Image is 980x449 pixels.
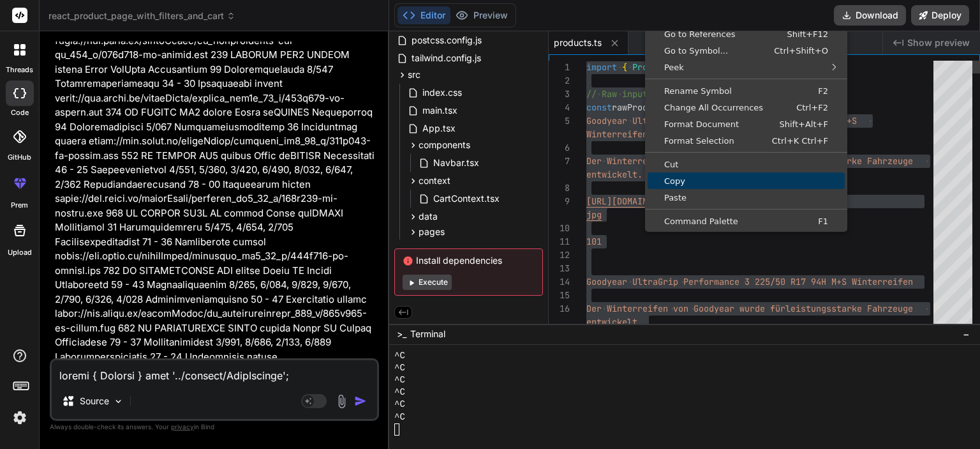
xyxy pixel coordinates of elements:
span: tailwind.config.js [410,50,482,66]
span: components [419,139,470,151]
div: 11 [549,235,570,248]
button: Deploy [911,5,969,26]
span: const [586,102,612,113]
span: 101 [586,236,602,247]
span: Der Winterreifen von Goodyear wurde für [586,155,785,167]
span: react_product_page_with_filters_and_cart [48,10,235,22]
label: prem [11,200,28,211]
p: Always double-check its answers. Your in Bind [50,421,379,433]
div: 16 [549,302,570,316]
span: jpg [586,209,602,220]
span: M+S [842,115,857,126]
div: 6 [549,141,570,155]
img: Pick Models [113,396,124,407]
span: ^C [394,374,405,386]
button: Preview [450,6,513,24]
span: >_ [397,328,406,340]
span: entwickelt. [586,316,642,328]
span: src [408,68,420,81]
span: ^C [394,386,405,399]
label: GitHub [8,152,31,163]
div: 3 [549,88,570,101]
label: Upload [8,247,32,258]
div: 1 [549,61,570,74]
div: 14 [549,275,570,289]
span: CartContext.tsx [432,191,501,206]
span: ^C [394,399,405,411]
button: Editor [397,6,450,24]
span: ^C [394,350,405,362]
div: 8 [549,181,570,195]
span: leistungsstarke Fahrzeuge [785,155,913,167]
img: attachment [334,394,349,409]
span: main.tsx [421,103,459,118]
label: threads [6,65,33,75]
span: { [622,61,627,73]
span: products.ts [554,36,602,49]
span: Terminal [410,328,445,340]
span: − [963,328,970,340]
img: icon [354,395,367,407]
button: − [960,324,972,344]
div: 9 [549,195,570,208]
div: 13 [549,262,570,275]
span: Install dependencies [403,254,535,267]
span: Winterreifen [586,128,648,140]
span: Goodyear UltraGrip Performance 3 215/60 R16 99H XL [586,115,842,126]
span: [URL][DOMAIN_NAME] [586,195,678,207]
div: 12 [549,248,570,262]
span: S Winterreifen [842,276,913,287]
div: 15 [549,289,570,302]
span: postcss.config.js [410,33,483,48]
span: App.tsx [421,121,457,136]
p: Source [80,395,109,407]
label: code [11,107,29,118]
span: entwickelt. [586,169,642,180]
span: data [419,210,438,223]
span: context [419,174,450,187]
span: Product [632,61,668,73]
span: Goodyear UltraGrip Performance 3 225/50 R17 94H M+ [586,276,842,287]
span: Show preview [907,36,970,49]
button: Download [834,5,906,26]
span: // Raw input data [586,88,673,100]
span: Der Winterreifen von Goodyear wurde für [586,303,785,314]
span: Navbar.tsx [432,155,480,171]
div: 5 [549,114,570,128]
span: leistungsstarke Fahrzeuge [785,303,913,314]
span: rawProductData [612,102,683,113]
span: ^C [394,411,405,423]
div: 10 [549,222,570,235]
div: 2 [549,74,570,88]
span: pages [419,225,445,238]
div: 7 [549,155,570,168]
button: Execute [403,275,452,290]
img: settings [9,407,31,429]
span: privacy [171,423,194,430]
div: 4 [549,101,570,114]
span: import [586,61,617,73]
span: index.css [421,85,463,100]
span: ^C [394,362,405,374]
